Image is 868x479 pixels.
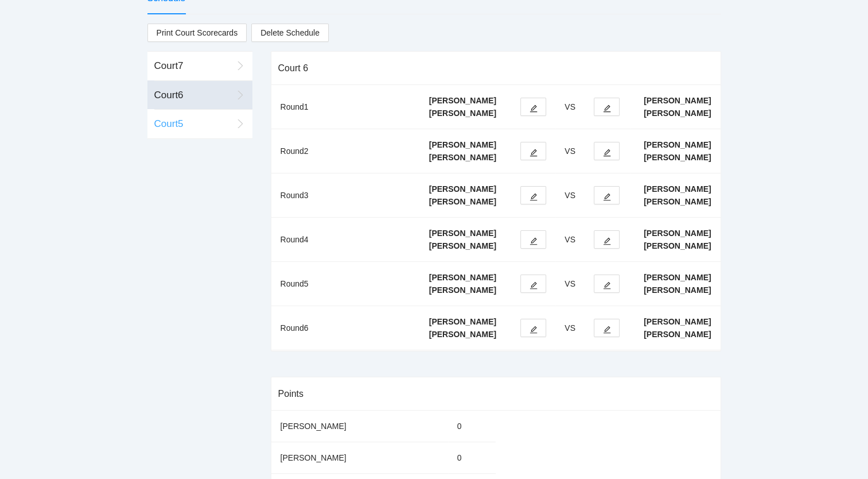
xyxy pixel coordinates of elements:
b: [PERSON_NAME] [429,153,496,162]
button: edit [520,275,546,293]
td: Round 4 [271,218,420,262]
span: Delete Schedule [260,26,320,39]
button: edit [594,186,620,204]
span: edit [603,104,611,113]
b: [PERSON_NAME] [429,285,496,295]
b: [PERSON_NAME] [644,330,711,339]
span: edit [530,237,538,245]
b: [PERSON_NAME] [429,317,496,326]
td: [PERSON_NAME] [271,442,448,474]
td: Round 1 [271,85,420,129]
b: [PERSON_NAME] [429,140,496,149]
span: edit [530,104,538,113]
b: [PERSON_NAME] [429,184,496,194]
div: Court 6 [154,88,232,103]
b: [PERSON_NAME] [644,109,711,118]
button: Delete Schedule [251,24,329,42]
span: edit [603,325,611,334]
span: edit [603,148,611,157]
td: Round 6 [271,306,420,350]
b: [PERSON_NAME] [644,285,711,295]
span: edit [603,192,611,201]
button: edit [594,142,620,160]
div: Court 7 [154,59,232,74]
b: [PERSON_NAME] [644,197,711,206]
td: Round 2 [271,129,420,173]
span: edit [530,148,538,157]
span: edit [603,237,611,245]
td: Round 3 [271,173,420,218]
b: [PERSON_NAME] [429,241,496,250]
b: [PERSON_NAME] [429,330,496,339]
span: edit [530,281,538,289]
b: [PERSON_NAME] [644,96,711,105]
td: VS [555,262,585,306]
b: [PERSON_NAME] [644,317,711,326]
b: [PERSON_NAME] [644,241,711,250]
b: [PERSON_NAME] [644,273,711,282]
b: [PERSON_NAME] [429,229,496,238]
td: VS [555,129,585,173]
button: edit [594,275,620,293]
b: [PERSON_NAME] [644,140,711,149]
b: [PERSON_NAME] [644,153,711,162]
td: 0 [448,442,496,474]
td: VS [555,85,585,129]
button: edit [520,230,546,249]
b: [PERSON_NAME] [429,96,496,105]
b: [PERSON_NAME] [644,184,711,194]
b: [PERSON_NAME] [429,273,496,282]
td: [PERSON_NAME] [271,411,448,442]
button: edit [594,98,620,116]
span: Print Court Scorecards [157,24,238,41]
button: edit [594,230,620,249]
button: edit [520,98,546,116]
td: Round 5 [271,262,420,306]
a: Print Court Scorecards [147,24,247,42]
b: [PERSON_NAME] [429,197,496,206]
button: edit [520,142,546,160]
div: Court 6 [278,52,714,84]
button: edit [520,186,546,204]
button: edit [520,319,546,337]
div: Points [278,377,714,410]
span: edit [530,192,538,201]
span: edit [603,281,611,289]
div: Court 5 [154,117,232,132]
td: VS [555,306,585,350]
td: 0 [448,411,496,442]
td: VS [555,218,585,262]
button: edit [594,319,620,337]
span: edit [530,325,538,334]
b: [PERSON_NAME] [644,229,711,238]
b: [PERSON_NAME] [429,109,496,118]
td: VS [555,173,585,218]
